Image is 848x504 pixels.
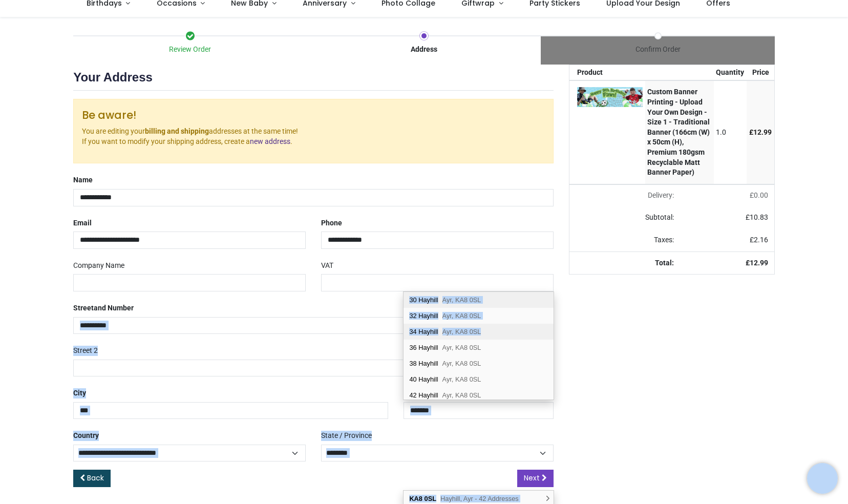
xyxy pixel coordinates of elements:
[442,344,481,351] span: Ayr, KA8 0SL
[73,470,111,487] a: Back
[749,128,772,136] span: £
[746,259,768,267] strong: £
[404,324,554,340] div: 34 Hayhill
[569,184,680,207] td: Delivery will be updated after choosing a new delivery method
[425,495,436,502] b: 0SL
[750,236,768,244] span: £
[716,128,744,138] div: 1.0
[73,385,86,402] label: City
[145,127,209,135] b: billing and shipping
[442,312,481,320] span: Ayr, KA8 0SL
[442,375,481,383] span: Ayr, KA8 0SL
[94,304,134,312] span: and Number
[753,128,772,136] span: 12.99
[321,427,372,445] label: State / Province
[750,191,768,199] span: £
[442,328,481,335] span: Ayr, KA8 0SL
[409,495,422,502] b: KA8
[73,215,92,232] label: Email
[73,427,99,445] label: Country
[82,127,545,146] p: You are editing your addresses at the same time! If you want to modify your shipping address, cre...
[569,65,645,80] th: Product
[714,65,747,80] th: Quantity
[404,355,554,371] div: 38 Hayhill
[569,206,680,229] td: Subtotal:
[87,473,104,483] span: Back
[442,360,481,367] span: Ayr, KA8 0SL
[404,308,554,324] div: 32 Hayhill
[524,473,540,483] span: Next
[750,213,768,221] span: 10.83
[73,342,98,360] label: Street 2
[442,391,481,399] span: Ayr, KA8 0SL
[73,45,307,55] div: Review Order
[250,137,290,145] a: new address
[73,172,93,189] label: Name
[404,371,554,387] div: 40 Hayhill
[321,215,342,232] label: Phone
[404,292,554,308] div: 30 Hayhill
[404,292,554,400] div: address list
[655,259,674,267] strong: Total:
[442,296,481,304] span: Ayr, KA8 0SL
[73,69,554,91] h2: Your Address
[307,45,541,55] div: Address
[754,191,768,199] span: 0.00
[82,108,545,122] h4: Be aware!
[517,470,554,487] a: Next
[807,463,838,494] iframe: Brevo live chat
[73,257,124,275] label: Company Name
[647,88,710,176] strong: Custom Banner Printing - Upload Your Own Design - Size 1 - Traditional Banner (166cm (W) x 50cm (...
[541,45,775,55] div: Confirm Order
[440,495,519,502] span: Hayhill, Ayr - 42 Addresses
[746,213,768,221] span: £
[321,257,333,275] label: VAT
[404,387,554,403] div: 42 Hayhill
[750,259,768,267] span: 12.99
[404,340,554,355] div: 36 Hayhill
[73,300,134,317] label: Street
[577,87,643,107] img: AWKANwAAAAZJREFUAwAwtM57FrCXdwAAAABJRU5ErkJggg==
[569,229,680,251] td: Taxes:
[747,65,774,80] th: Price
[754,236,768,244] span: 2.16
